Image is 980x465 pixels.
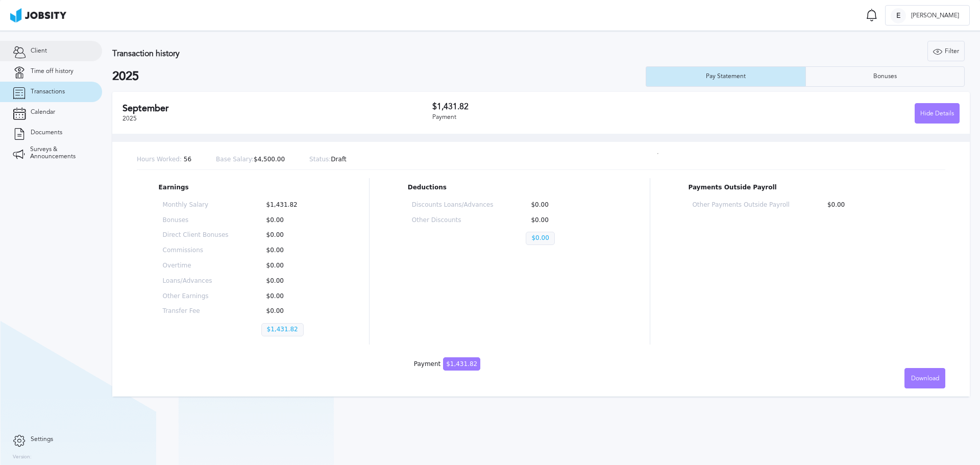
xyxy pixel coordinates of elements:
span: Download [911,375,939,382]
p: $1,431.82 [261,202,327,209]
p: $1,431.82 [261,323,304,336]
p: Discounts Loans/Advances [412,202,494,209]
p: Direct Client Bonuses [163,232,229,239]
div: Payment [414,361,480,368]
p: Other Payments Outside Payroll [692,202,789,209]
div: Payment [432,114,696,121]
button: E[PERSON_NAME] [885,5,970,26]
span: Documents [31,129,62,136]
span: Surveys & Announcements [30,146,89,160]
span: Transactions [31,88,65,95]
p: $0.00 [526,217,607,224]
p: Other Earnings [163,293,229,300]
p: Deductions [408,184,611,191]
h2: 2025 [112,69,646,84]
p: Bonuses [163,217,229,224]
p: Loans/Advances [163,278,229,285]
p: $0.00 [261,232,327,239]
p: 56 [137,156,191,163]
p: Commissions [163,247,229,254]
div: Pay Statement [701,73,751,80]
p: $0.00 [822,202,919,209]
p: $0.00 [526,202,607,209]
span: $1,431.82 [443,357,480,371]
h3: $1,431.82 [432,102,696,111]
button: Download [904,368,945,388]
button: Pay Statement [646,66,805,87]
button: Filter [927,41,965,61]
span: [PERSON_NAME] [906,12,964,19]
p: Payments Outside Payroll [688,184,923,191]
p: Other Discounts [412,217,494,224]
p: Draft [309,156,347,163]
label: Version: [13,454,32,460]
p: Monthly Salary [163,202,229,209]
p: $4,500.00 [216,156,285,163]
p: $0.00 [261,278,327,285]
span: Base Salary: [216,156,254,163]
span: Calendar [31,109,55,116]
div: E [891,8,906,23]
p: $0.00 [261,217,327,224]
img: ab4bad089aa723f57921c736e9817d99.png [10,8,66,22]
div: Filter [928,41,964,62]
p: $0.00 [261,308,327,315]
span: Settings [31,436,53,443]
button: Hide Details [915,103,960,124]
p: $0.00 [261,247,327,254]
h2: September [122,103,432,114]
span: Status: [309,156,331,163]
p: Overtime [163,262,229,270]
span: Hours Worked: [137,156,182,163]
span: Client [31,47,47,55]
div: Hide Details [915,104,959,124]
span: Time off history [31,68,73,75]
p: $0.00 [526,232,554,245]
span: 2025 [122,115,137,122]
p: Transfer Fee [163,308,229,315]
p: Earnings [159,184,331,191]
div: Bonuses [868,73,902,80]
p: $0.00 [261,262,327,270]
h3: Transaction history [112,49,579,58]
p: $0.00 [261,293,327,300]
button: Bonuses [805,66,965,87]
